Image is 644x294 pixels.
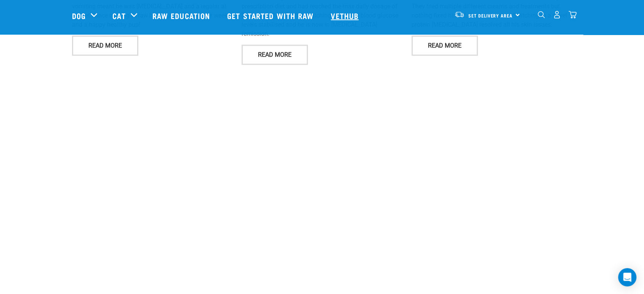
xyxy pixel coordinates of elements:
a: Read More [242,45,308,64]
a: Vethub [323,0,368,31]
img: van-moving.png [454,11,465,18]
a: Read More [72,35,138,55]
a: Cat [112,10,125,21]
img: user.png [553,11,561,19]
img: home-icon-1@2x.png [538,11,545,18]
div: Open Intercom Messenger [618,268,636,286]
a: Get started with Raw [219,0,323,31]
img: home-icon@2x.png [569,11,577,19]
a: Raw Education [145,0,219,31]
span: Set Delivery Area [468,14,513,17]
a: Dog [72,10,86,21]
a: Read More [412,35,478,55]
